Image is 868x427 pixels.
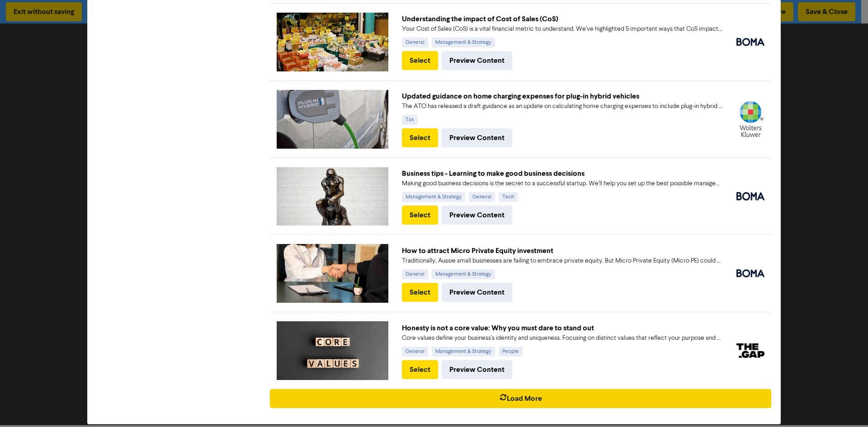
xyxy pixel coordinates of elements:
button: Preview Content [442,51,512,70]
button: Select [402,206,438,225]
button: Preview Content [442,128,512,147]
div: Tax [402,115,418,125]
div: Making good business decisions is the secret to a successful startup. We’ll help you set up the b... [402,179,722,188]
div: Your Cost of Sales (CoS) is a vital financial metric to understand. We’ve highlighted 5 important... [402,24,722,34]
div: General [469,192,495,202]
button: Select [402,51,438,70]
div: Understanding the impact of Cost of Sales (CoS) [402,14,722,24]
div: How to attract Micro Private Equity investment [402,245,722,256]
div: Management & Strategy [432,269,495,279]
img: thegap [736,343,764,358]
button: Preview Content [442,206,512,225]
div: General [402,347,428,357]
button: Select [402,360,438,379]
div: Core values define your business's identity and uniqueness. Focusing on distinct values that refl... [402,333,722,343]
div: Tech [499,192,518,202]
div: Management & Strategy [432,38,495,47]
button: Select [402,128,438,147]
img: wolters_kluwer [736,101,764,137]
div: Management & Strategy [432,347,495,357]
button: Load More [270,389,771,408]
div: Honesty is not a core value: Why you must dare to stand out [402,323,722,333]
img: boma [736,38,764,46]
div: Traditionally, Aussie small businesses are failing to embrace private equity. But Micro Private E... [402,256,722,266]
div: General [402,38,428,47]
div: General [402,269,428,279]
button: Preview Content [442,283,512,302]
button: Select [402,283,438,302]
div: People [499,347,523,357]
div: Business tips - Learning to make good business decisions [402,168,722,179]
button: Preview Content [442,360,512,379]
img: boma [736,192,764,200]
div: Updated guidance on home charging expenses for plug-in hybrid vehicles [402,91,722,102]
div: Management & Strategy [402,192,465,202]
img: boma [736,269,764,277]
div: The ATO has released a draft guidance as an update on calculating home charging expenses to inclu... [402,102,722,111]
